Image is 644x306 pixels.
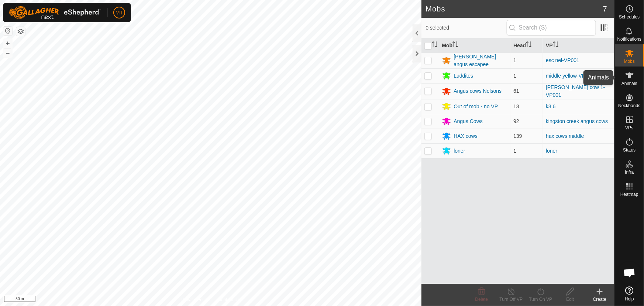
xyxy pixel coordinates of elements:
[439,38,511,53] th: Mob
[513,103,519,109] span: 13
[546,103,555,109] a: k3.6
[546,84,605,98] a: [PERSON_NAME] cow 1-VP001
[510,38,543,53] th: Head
[513,148,516,154] span: 1
[3,27,12,35] button: Reset Map
[16,27,25,36] button: Map Layers
[618,103,640,108] span: Neckbands
[624,59,635,64] span: Mobs
[496,296,526,303] div: Turn Off VP
[546,57,579,63] a: esc nel-VP001
[182,296,209,303] a: Privacy Policy
[475,297,488,302] span: Delete
[513,57,516,63] span: 1
[454,53,508,68] div: [PERSON_NAME] angus escapee
[625,297,634,301] span: Help
[454,132,478,140] div: HAX cows
[621,81,637,86] span: Animals
[526,296,555,303] div: Turn On VP
[454,103,498,110] div: Out of mob - no VP
[426,4,603,13] h2: Mobs
[603,3,607,14] span: 7
[619,15,640,19] span: Schedules
[585,296,614,303] div: Create
[617,37,641,41] span: Notifications
[620,192,638,197] span: Heatmap
[218,296,240,303] a: Contact Us
[9,6,101,19] img: Gallagher Logo
[3,48,12,57] button: –
[513,133,522,139] span: 139
[526,42,532,48] p-sorticon: Activate to sort
[454,147,465,155] div: loner
[546,148,557,154] a: loner
[555,296,585,303] div: Edit
[543,38,614,53] th: VP
[553,42,559,48] p-sorticon: Activate to sort
[513,118,519,124] span: 92
[3,39,12,48] button: +
[513,73,516,79] span: 1
[546,118,608,124] a: kingston creek angus cows
[507,20,596,35] input: Search (S)
[454,72,473,80] div: Luddites
[625,126,633,130] span: VPs
[546,73,594,79] a: middle yellow-VP005
[619,262,641,284] div: Open chat
[625,170,634,174] span: Infra
[454,87,502,95] div: Angus cows Nelsons
[426,24,507,32] span: 0 selected
[623,148,636,152] span: Status
[454,118,483,125] div: Angus Cows
[452,42,458,48] p-sorticon: Activate to sort
[513,88,519,94] span: 61
[116,9,123,17] span: MT
[432,42,438,48] p-sorticon: Activate to sort
[546,133,584,139] a: hax cows middle
[615,283,644,304] a: Help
